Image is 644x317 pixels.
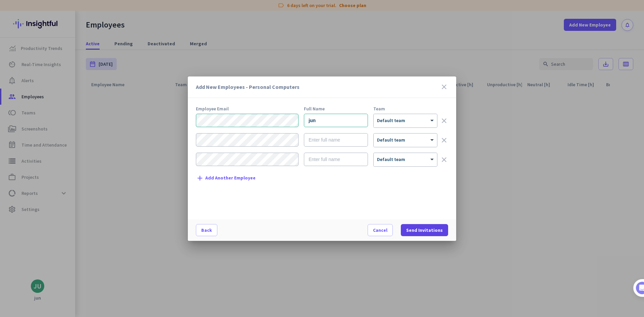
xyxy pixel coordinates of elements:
[373,227,387,233] span: Cancel
[304,114,368,127] input: Enter full name
[368,224,393,236] button: Cancel
[26,117,114,123] div: Add employees
[101,209,134,236] button: Tasks
[440,117,448,125] i: clear
[9,50,125,66] div: You're just a few steps away from completing the essential app setup
[37,72,110,79] div: [PERSON_NAME] from Insightful
[10,226,23,231] span: Home
[24,70,35,81] img: Profile image for Tamara
[440,83,448,91] i: close
[304,133,368,147] input: Enter full name
[110,226,124,231] span: Tasks
[304,106,368,111] div: Full Name
[196,174,204,182] i: add
[26,193,114,207] div: Initial tracking settings and how to edit them
[205,175,256,180] span: Add Another Employee
[39,226,62,231] span: Messages
[7,88,24,95] p: 4 steps
[57,3,78,14] h1: Tasks
[196,224,217,236] button: Back
[406,227,443,233] span: Send Invitations
[67,209,101,236] button: Help
[440,156,448,164] i: clear
[12,114,122,125] div: 1Add employees
[78,226,89,231] span: Help
[26,161,91,175] button: Add your employees
[196,106,299,111] div: Employee Email
[196,84,440,90] h3: Add New Employees - Personal Computers
[401,224,448,236] button: Send Invitations
[373,106,437,111] div: Team
[34,209,67,236] button: Messages
[26,128,117,156] div: It's time to add your employees! This is crucial since Insightful will start collecting their act...
[304,153,368,166] input: Enter full name
[86,88,127,95] p: About 10 minutes
[440,136,448,144] i: clear
[118,3,130,15] div: Close
[201,227,212,233] span: Back
[9,26,125,50] div: 🎊 Welcome to Insightful! 🎊
[12,191,122,207] div: 2Initial tracking settings and how to edit them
